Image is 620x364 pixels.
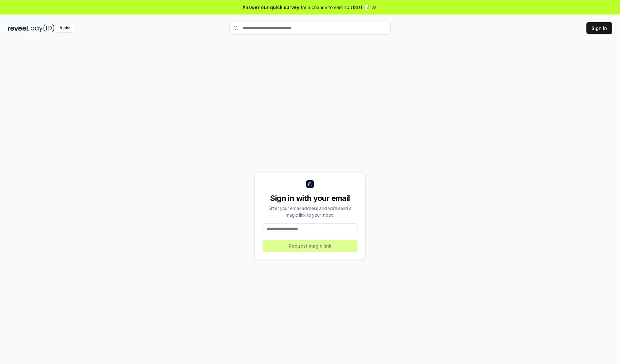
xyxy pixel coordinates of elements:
img: logo_small [306,180,314,188]
div: Alpha [56,24,74,32]
div: Enter your email address and we’ll send a magic link to your inbox. [263,205,357,218]
div: Sign in with your email [263,193,357,203]
span: Answer our quick survey [243,4,299,11]
img: reveel_dark [8,24,29,32]
img: pay_id [31,24,55,32]
button: Sign In [586,22,612,34]
span: for a chance to earn 10 USDT 📝 [301,4,370,11]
